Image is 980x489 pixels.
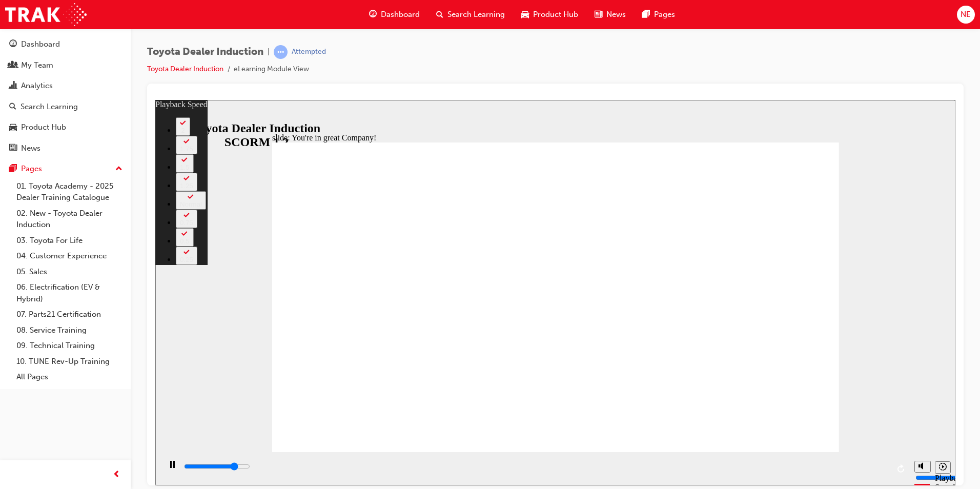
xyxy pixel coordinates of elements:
div: My Team [21,59,53,71]
a: 10. TUNE Rev-Up Training [12,354,127,370]
img: Trak [5,3,87,26]
button: NE [957,6,975,24]
a: 09. Technical Training [12,338,127,354]
a: search-iconSearch Learning [428,4,513,25]
button: Pages [4,159,127,178]
a: 06. Electrification (EV & Hybrid) [12,279,127,307]
button: Mute (Ctrl+Alt+M) [759,361,775,373]
span: news-icon [595,8,602,21]
span: Search Learning [447,9,505,21]
span: up-icon [115,162,122,176]
span: car-icon [9,123,17,132]
a: Analytics [4,76,127,95]
a: 07. Parts21 Certification [12,307,127,322]
input: slide progress [29,362,95,371]
div: News [21,142,40,154]
button: DashboardMy TeamAnalyticsSearch LearningProduct HubNews [4,33,127,159]
a: All Pages [12,369,127,385]
a: 02. New - Toyota Dealer Induction [12,206,127,233]
span: prev-icon [113,468,120,481]
span: Toyota Dealer Induction [147,46,263,58]
span: learningRecordVerb_ATTEMPT-icon [274,45,288,59]
a: 04. Customer Experience [12,248,127,264]
a: 05. Sales [12,264,127,280]
span: Dashboard [381,9,420,21]
div: Dashboard [21,38,60,50]
span: News [606,9,626,21]
span: chart-icon [9,81,17,91]
div: Search Learning [21,101,78,113]
a: 01. Toyota Academy - 2025 Dealer Training Catalogue [12,178,127,206]
a: Toyota Dealer Induction [147,65,223,73]
button: Playback speed [780,361,795,374]
span: guage-icon [9,40,17,49]
div: misc controls [754,352,795,385]
a: 08. Service Training [12,322,127,338]
div: 2 [25,27,31,34]
button: 2 [21,17,35,36]
a: news-iconNews [586,4,634,25]
button: Pause (Ctrl+Alt+P) [5,360,23,378]
div: Product Hub [21,121,66,133]
a: car-iconProduct Hub [513,4,586,25]
span: Pages [654,9,675,21]
a: Search Learning [4,97,127,116]
li: eLearning Module View [234,64,309,75]
span: search-icon [436,8,443,21]
a: Dashboard [4,35,127,54]
div: Attempted [292,47,326,57]
input: volume [760,374,826,382]
span: car-icon [521,8,529,21]
a: News [4,139,127,158]
a: 03. Toyota For Life [12,233,127,249]
div: Playback Speed [780,374,795,392]
a: pages-iconPages [634,4,683,25]
span: pages-icon [9,165,17,174]
span: Product Hub [533,9,578,21]
a: Product Hub [4,118,127,137]
span: guage-icon [369,8,377,21]
span: news-icon [9,144,17,153]
div: Analytics [21,80,53,92]
a: My Team [4,56,127,75]
a: guage-iconDashboard [361,4,428,25]
span: pages-icon [642,8,650,21]
div: playback controls [5,352,754,385]
span: search-icon [9,103,16,112]
span: NE [961,9,971,21]
span: | [268,46,270,58]
button: Replay (Ctrl+Alt+R) [739,361,754,377]
span: people-icon [9,61,17,70]
div: Pages [21,163,42,175]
